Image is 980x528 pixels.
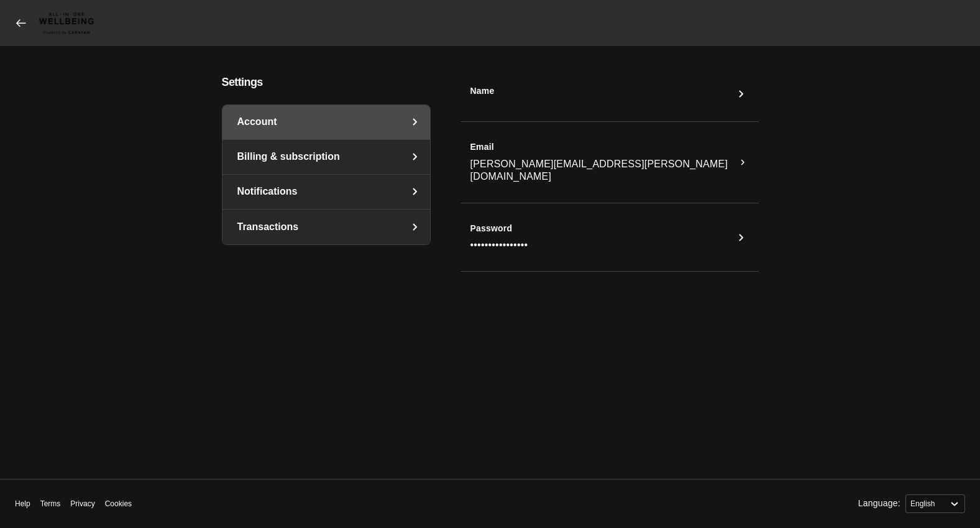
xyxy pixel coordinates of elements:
[10,489,35,518] a: Help
[470,142,494,153] span: Email
[222,210,430,244] a: Transactions
[222,140,430,174] a: Billing & subscription
[35,10,98,36] img: CARAVAN
[35,489,66,518] a: Terms
[470,158,737,183] span: [PERSON_NAME][EMAIL_ADDRESS][PERSON_NAME][DOMAIN_NAME]
[460,132,759,193] button: Email
[222,104,431,245] nav: settings
[905,494,965,513] select: Language:
[222,175,430,209] a: Notifications
[460,213,759,262] button: Password
[470,86,495,97] span: Name
[858,498,900,509] label: Language:
[15,10,98,36] a: CARAVAN
[65,489,99,518] a: Privacy
[470,223,513,234] span: Password
[222,76,431,90] h4: Settings
[100,489,137,518] a: Cookies
[470,239,528,251] span: ••••••••••••••••
[460,76,759,112] button: Name
[222,105,430,139] a: Account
